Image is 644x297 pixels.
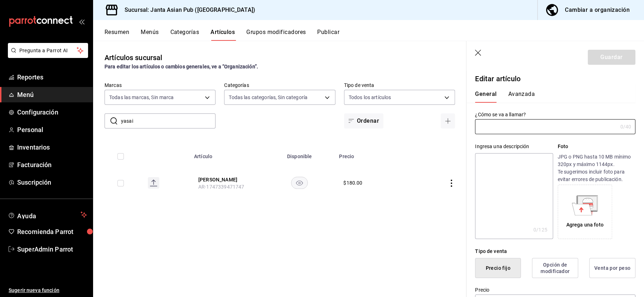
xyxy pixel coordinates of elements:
span: AR-1747339471747 [198,184,244,190]
button: Grupos modificadores [246,29,306,41]
label: ¿Cómo se va a llamar? [475,112,635,117]
div: 0 /125 [533,226,547,233]
th: Disponible [264,143,335,166]
button: actions [448,180,455,187]
button: Categorías [170,29,199,41]
th: Precio [335,143,410,166]
button: Artículos [210,29,235,41]
button: Ordenar [344,113,383,128]
div: $ 180.00 [343,179,362,186]
button: availability-product [291,177,308,189]
span: Configuración [17,107,87,117]
span: Inventarios [17,142,87,152]
div: Tipo de venta [475,248,635,255]
span: Todas las categorías, Sin categoría [229,94,308,101]
h3: Sucursal: Janta Asian Pub ([GEOGRAPHIC_DATA]) [119,6,255,14]
span: Menú [17,90,87,99]
span: SuperAdmin Parrot [17,244,87,254]
label: Tipo de venta [344,83,455,88]
label: Categorías [224,83,335,88]
button: Avanzada [508,91,535,103]
th: Artículo [190,143,264,166]
span: Todas las marcas, Sin marca [109,94,174,101]
p: Foto [558,143,635,150]
span: Reportes [17,72,87,82]
span: Sugerir nueva función [9,287,87,294]
p: Editar artículo [475,73,635,84]
span: Recomienda Parrot [17,227,87,237]
div: Ingresa una descripción [475,143,553,150]
div: navigation tabs [475,91,627,103]
div: 0 /40 [620,123,631,130]
button: Menús [141,29,159,41]
strong: Para editar los artículos o cambios generales, ve a “Organización”. [105,64,258,69]
div: Cambiar a organización [565,5,630,15]
label: Precio [475,287,635,292]
div: Agrega una foto [560,186,610,237]
input: Buscar artículo [121,114,216,128]
button: Publicar [317,29,339,41]
span: Ayuda [17,210,78,219]
button: General [475,91,497,103]
p: JPG o PNG hasta 10 MB mínimo 320px y máximo 1144px. Te sugerimos incluir foto para evitar errores... [558,153,635,183]
span: Personal [17,125,87,135]
button: edit-product-location [198,176,256,183]
span: Pregunta a Parrot AI [19,47,77,54]
button: Venta por peso [589,258,635,278]
span: Todos los artículos [349,94,391,101]
button: Opción de modificador [532,258,578,278]
button: Resumen [105,29,129,41]
button: Precio fijo [475,258,521,278]
button: Pregunta a Parrot AI [8,43,88,58]
div: navigation tabs [105,29,644,41]
label: Marcas [105,83,216,88]
span: Suscripción [17,177,87,187]
span: Facturación [17,160,87,170]
button: open_drawer_menu [79,19,84,24]
div: Agrega una foto [566,221,604,229]
a: Pregunta a Parrot AI [5,52,88,59]
div: Artículos sucursal [105,52,162,63]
